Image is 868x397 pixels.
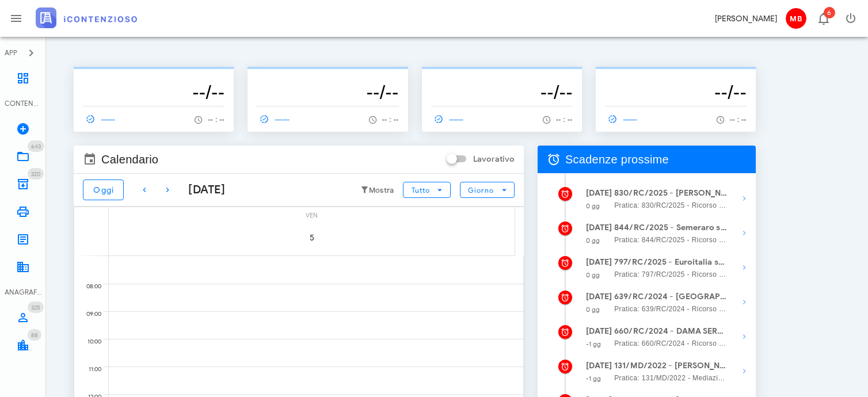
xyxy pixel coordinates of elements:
strong: 797/RC/2025 - Euroitalia srl - Invio Memorie per Udienza [614,256,728,269]
h3: --/-- [257,81,398,104]
span: Pratica: 797/RC/2025 - Ricorso contro Creset spa (Udienza) [614,269,728,280]
a: ------ [431,111,469,127]
button: Mostra dettagli [733,360,756,383]
span: 325 [31,304,40,311]
span: Pratica: 660/RC/2024 - Ricorso contro Agenzia delle entrate-Riscossione (Udienza) [614,338,728,349]
h3: --/-- [83,81,224,104]
div: ANAGRAFICA [5,287,41,297]
span: Pratica: 830/RC/2025 - Ricorso contro Agenzia delle entrate-Riscossione (Udienza) [614,200,728,211]
img: logo-text-2x.png [36,7,137,28]
span: Distintivo [824,7,835,18]
span: ------ [605,114,638,124]
a: ------ [83,111,121,127]
span: Calendario [101,150,158,169]
span: Distintivo [28,329,41,341]
span: ------ [83,114,116,124]
button: 5 [296,222,328,254]
button: MB [782,5,809,32]
span: Distintivo [28,301,44,313]
small: 0 gg [586,271,600,279]
small: -1 gg [586,375,601,383]
p: -------------- [431,71,573,81]
strong: [DATE] [586,326,612,336]
h3: --/-- [605,81,747,104]
button: Giorno [460,182,515,198]
span: Scadenze prossime [565,150,669,169]
span: Pratica: 131/MD/2022 - Mediazione / Reclamo contro Agenzia delle entrate-Riscossione (Udienza) [614,372,728,384]
button: Mostra dettagli [733,222,756,245]
span: ------ [431,114,465,124]
span: 643 [31,143,41,150]
div: CONTENZIOSO [5,98,41,109]
span: 88 [31,331,38,339]
small: Mostra [369,186,394,195]
strong: 660/RC/2024 - DAMA SERVICE INDUSTRY srl - Impugnare la Decisione del Giudice (Favorevole) [614,325,728,338]
button: Tutto [403,182,450,198]
span: MB [786,8,806,29]
button: Mostra dettagli [733,325,756,348]
small: 0 gg [586,236,600,245]
button: Distintivo [809,5,837,32]
span: Tutto [411,186,430,194]
span: -- : -- [382,116,399,124]
span: -- : -- [208,116,224,124]
span: -- : -- [730,116,747,124]
a: ------ [605,111,643,127]
strong: [DATE] [586,257,612,267]
p: -------------- [257,71,398,81]
span: Oggi [93,185,114,195]
div: [DATE] [179,181,225,199]
span: ------ [257,114,290,124]
h3: --/-- [431,81,573,104]
p: -------------- [605,71,747,81]
button: Mostra dettagli [733,187,756,210]
label: Lavorativo [473,154,515,165]
span: Giorno [467,186,494,194]
span: Distintivo [28,140,44,152]
strong: 131/MD/2022 - [PERSON_NAME] - Impugnare la Decisione del Giudice (Favorevole) [614,360,728,372]
strong: 844/RC/2025 - Semeraro srl - Depositare Documenti per Udienza [614,222,728,234]
span: 5 [296,233,328,243]
span: Pratica: 844/RC/2025 - Ricorso contro Comune Carovigno (Udienza) [614,234,728,246]
p: -------------- [83,71,224,81]
div: [PERSON_NAME] [715,13,777,25]
small: 0 gg [586,306,600,314]
strong: [DATE] [586,292,612,301]
strong: [DATE] [586,361,612,371]
div: 10:00 [74,335,104,348]
div: 11:00 [74,363,104,376]
div: 09:00 [74,308,104,320]
div: ven [109,207,515,222]
button: Mostra dettagli [733,291,756,314]
strong: 639/RC/2024 - [GEOGRAPHIC_DATA][PERSON_NAME] Presentarsi in Udienza [614,291,728,303]
a: ------ [257,111,295,127]
button: Oggi [83,180,124,200]
span: 320 [31,170,40,178]
span: Pratica: 639/RC/2024 - Ricorso contro Agenzia delle entrate-Riscossione (Udienza) [614,303,728,315]
span: -- : -- [556,116,573,124]
strong: 830/RC/2025 - [PERSON_NAME] - Depositare Documenti per Udienza [614,187,728,200]
div: 08:00 [74,280,104,293]
span: Distintivo [28,168,44,180]
button: Mostra dettagli [733,256,756,279]
strong: [DATE] [586,188,612,198]
strong: [DATE] [586,223,612,232]
small: 0 gg [586,202,600,210]
small: -1 gg [586,340,601,348]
